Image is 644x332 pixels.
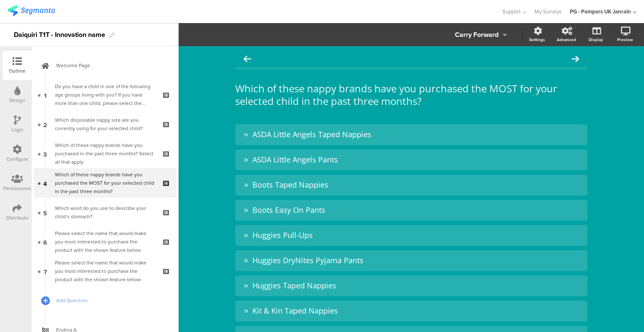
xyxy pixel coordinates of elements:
div: Please select the name that would make you most interested to purchase the product with the shown... [55,259,155,284]
div: Which disposable nappy size are you currently using for your selected child? [55,116,155,133]
div: Do you have a child in one of the following age groups living with you? If you have more than one... [55,82,155,107]
div: Permissions [3,185,31,192]
span: 5 [43,208,47,217]
a: Welcome Page [34,51,177,80]
div: PG - Pampers UK Janrain [570,8,631,16]
div: Distribute [6,214,29,222]
a: 4 Which of these nappy brands have you purchased the MOST for your selected child in the past thr... [34,168,177,198]
div: Settings [529,37,545,43]
span: 2 [43,120,47,129]
div: Design [9,97,25,104]
span: 4 [43,178,47,188]
a: 7 Please select the name that would make you most interested to purchase the product with the sho... [34,256,177,286]
div: Huggies Taped Nappies [252,281,581,290]
div: ASDA Little Angels Taped Nappies [252,130,581,139]
div: Kit & Kin Taped Nappies [252,306,581,316]
div: Which word do you use to describe your child’s stomach? [55,204,155,221]
a: 2 Which disposable nappy size are you currently using for your selected child? [34,110,177,139]
span: 6 [43,237,47,246]
div: Boots Taped Nappies [252,180,581,190]
span: Add Question [56,296,164,305]
div: Advanced [557,37,576,43]
div: Which of these nappy brands have you purchased in the past three months? Select all that apply [55,141,155,166]
div: Daiquiri T1T - Innovation name [14,28,105,42]
a: 1 Do you have a child in one of the following age groups living with you? If you have more than o... [34,80,177,110]
span: 7 [44,267,47,276]
span: 1 [44,90,47,99]
div: Please select the name that would make you most interested to purchase the product with the shown... [55,229,155,254]
a: 5 Which word do you use to describe your child’s stomach? [34,198,177,227]
div: Display [589,37,603,43]
div: Carry Forward [455,29,499,41]
div: ASDA Little Angels Pants [252,155,581,165]
div: Which of these nappy brands have you purchased the MOST for your selected child in the past three... [55,170,155,196]
img: segmanta logo [8,5,55,16]
a: 6 Please select the name that would make you most interested to purchase the product with the sho... [34,227,177,256]
div: Preview [617,37,633,43]
span: Support [502,8,521,16]
div: Huggies DryNites Pyjama Pants [252,256,581,265]
div: Boots Easy On Pants [252,205,581,215]
div: Logic [11,126,23,133]
p: Which of these nappy brands have you purchased the MOST for your selected child in the past three... [235,82,587,107]
span: 3 [43,149,47,158]
span: Welcome Page [56,61,164,70]
div: Configure [6,155,29,163]
a: 3 Which of these nappy brands have you purchased in the past three months? Select all that apply [34,139,177,168]
div: Outline [9,67,26,75]
div: Huggies Pull-Ups [252,230,581,240]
